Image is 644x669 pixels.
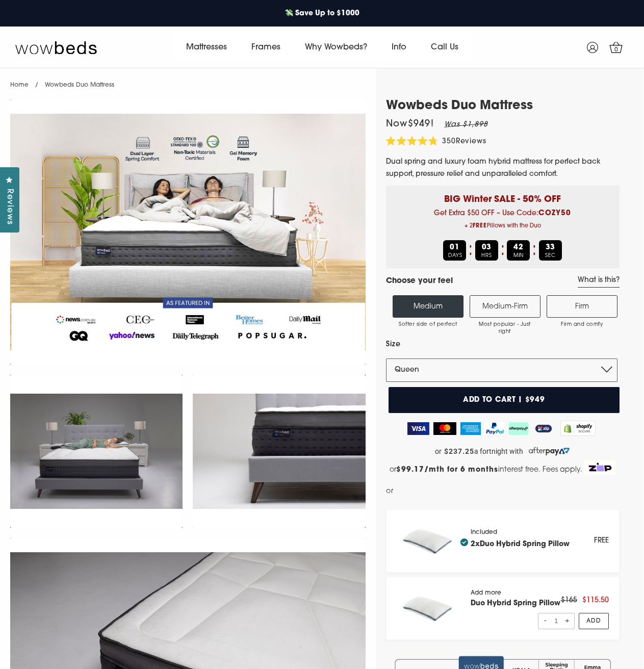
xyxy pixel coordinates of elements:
b: 33 [546,244,556,251]
img: Zip Logo [584,460,616,475]
img: Visa Logo [407,422,429,435]
b: FREE [473,223,487,229]
img: Wow Beds Logo [15,40,97,55]
div: Included [471,529,570,553]
a: What is this? [578,276,620,288]
a: Mattresses [174,33,239,62]
span: - [543,613,549,628]
label: Firm [547,295,617,318]
img: pillow_140x.png [397,587,460,629]
span: or interest free. Fees apply. [390,466,582,474]
span: or [435,447,442,456]
img: AfterPay Logo [508,422,529,435]
label: Medium-Firm [470,295,540,318]
b: 42 [513,244,524,251]
h1: Wowbeds Duo Mattress [386,99,620,114]
a: Add [579,613,609,629]
span: or [386,485,394,498]
img: PayPal Logo [485,422,504,435]
a: Frames [239,33,293,62]
div: HRS [475,240,498,261]
span: $115.50 [582,597,609,604]
span: Reviews [3,189,16,225]
b: 03 [482,244,492,251]
img: Shopify secure badge [560,421,596,436]
div: FREE [594,534,609,547]
a: Home [10,82,29,88]
span: + [564,613,570,628]
span: Get Extra $50 OFF – Use Code: [394,210,612,233]
iframe: PayPal Message 1 [396,485,617,501]
a: Duo Hybrid Spring Pillow [480,541,570,548]
button: Add to cart | $949 [389,387,620,413]
span: $165 [561,597,577,604]
div: DAYS [443,240,466,261]
strong: $99.17/mth for 6 months [396,466,498,474]
span: + 2 Pillows with the Duo [394,220,612,233]
b: 01 [450,244,460,251]
div: 350Reviews [386,136,487,148]
span: 350 [442,138,456,145]
h4: 2x [460,538,570,549]
a: 💸 Save Up to $1000 [279,3,365,24]
span: Now $949 ! [386,120,434,129]
span: Softer side of perfect [398,321,458,328]
a: Call Us [419,33,471,62]
img: American Express Logo [460,422,481,435]
a: Duo Hybrid Spring Pillow [471,600,560,607]
a: or $237.25 a fortnight with [386,444,620,459]
img: ZipPay Logo [533,422,554,435]
nav: breadcrumbs [10,68,114,94]
span: a fortnight with [474,447,523,456]
span: Firm and comfy [552,321,612,328]
p: BIG Winter SALE - 50% OFF [394,186,612,207]
b: COZY50 [538,210,571,217]
span: Wowbeds Duo Mattress [45,82,114,88]
span: 0 [611,45,622,55]
span: / [35,82,38,88]
label: Medium [393,295,463,318]
div: SEC [539,240,562,261]
span: Reviews [456,138,487,145]
a: Info [379,33,419,62]
span: Most popular - Just right [475,321,535,336]
strong: $237.25 [444,447,474,456]
h4: Choose your feel [386,276,453,288]
span: Dual spring and luxury foam hybrid mattress for perfect back support, pressure relief and unparal... [386,158,601,178]
img: MasterCard Logo [433,422,456,435]
a: Why Wowbeds? [293,33,379,62]
em: Was $1,898 [444,121,488,128]
div: Add more [471,589,560,627]
a: 0 [603,35,629,60]
div: MIN [507,240,530,261]
img: pillow_140x.png [397,520,460,562]
label: Size [386,338,617,351]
